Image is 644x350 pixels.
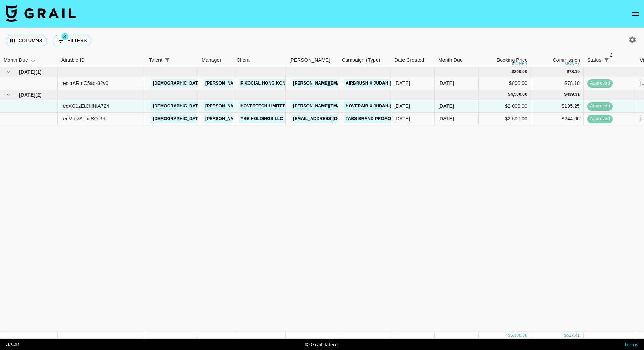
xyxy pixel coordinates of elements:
[584,53,636,67] div: Status
[239,114,285,123] a: YBB Holdings LLC
[479,100,531,113] div: $2,000.00
[198,53,233,67] div: Manager
[514,69,527,75] div: 800.00
[162,55,172,65] button: Show filters
[497,53,528,67] div: Booking Price
[479,77,531,90] div: $800.00
[233,53,286,67] div: Client
[286,53,338,67] div: Booker
[611,55,621,65] button: Sort
[239,79,309,88] a: Pixocial Hong Kong Limited
[394,53,424,67] div: Date Created
[531,113,584,125] div: $244.06
[394,115,410,122] div: 07/07/2025
[6,35,47,46] button: Select columns
[35,68,42,75] span: ( 1 )
[237,53,250,67] div: Client
[438,115,454,122] div: Aug '25
[58,53,145,67] div: Airtable ID
[61,53,85,67] div: Airtable ID
[508,332,510,338] div: $
[291,102,406,111] a: [PERSON_NAME][EMAIL_ADDRESS][DOMAIN_NAME]
[6,342,19,347] div: v 1.7.104
[145,53,198,67] div: Talent
[6,5,76,22] img: Grail Talent
[305,341,338,348] div: © Grail Talent
[61,80,108,87] div: reccrARmC5aoKt2y0
[394,103,410,110] div: 10/07/2025
[53,35,91,46] button: Show filters
[149,53,162,67] div: Talent
[531,77,584,90] div: $78.10
[394,80,410,87] div: 09/09/2025
[510,92,527,98] div: 4,500.00
[4,53,28,67] div: Month Due
[629,7,643,21] button: open drawer
[289,53,330,67] div: [PERSON_NAME]
[564,92,567,98] div: $
[564,61,580,66] div: money
[61,115,107,122] div: recMpIzSLmfSOF9tI
[508,92,510,98] div: $
[338,53,391,67] div: Campaign (Type)
[172,55,182,65] button: Sort
[587,115,613,122] span: approved
[4,67,13,77] button: hide children
[512,69,514,75] div: $
[162,55,172,65] div: 1 active filter
[569,69,580,75] div: 78.10
[19,68,35,75] span: [DATE]
[602,55,611,65] div: 2 active filters
[587,53,602,67] div: Status
[151,79,204,88] a: [DEMOGRAPHIC_DATA]
[239,102,287,111] a: HOVERTECH LIMITED
[342,53,380,67] div: Campaign (Type)
[202,53,221,67] div: Manager
[567,92,580,98] div: 439.31
[602,55,611,65] button: Show filters
[435,53,479,67] div: Month Due
[438,80,454,87] div: Sep '25
[151,102,204,111] a: [DEMOGRAPHIC_DATA]
[19,91,35,98] span: [DATE]
[61,103,109,110] div: recXG1zEtCHNlA724
[587,80,613,87] span: approved
[479,113,531,125] div: $2,500.00
[344,114,393,123] a: Tabs Brand Promo
[564,332,567,338] div: $
[28,55,38,65] button: Sort
[438,53,463,67] div: Month Due
[204,102,318,111] a: [PERSON_NAME][EMAIL_ADDRESS][DOMAIN_NAME]
[587,103,613,110] span: approved
[35,91,42,98] span: ( 2 )
[61,33,68,40] span: 3
[567,69,569,75] div: $
[344,102,400,111] a: HoverAir x Judah (2/4)
[531,100,584,113] div: $195.25
[204,79,318,88] a: [PERSON_NAME][EMAIL_ADDRESS][DOMAIN_NAME]
[608,52,615,59] span: 2
[291,79,442,88] a: [PERSON_NAME][EMAIL_ADDRESS][PERSON_NAME][DOMAIN_NAME]
[391,53,435,67] div: Date Created
[291,114,370,123] a: [EMAIL_ADDRESS][DOMAIN_NAME]
[344,79,399,88] a: AirBrush x Judah (IG)
[553,53,580,67] div: Commission
[512,61,528,66] div: money
[438,103,454,110] div: Aug '25
[151,114,204,123] a: [DEMOGRAPHIC_DATA]
[567,332,580,338] div: 517.41
[204,114,318,123] a: [PERSON_NAME][EMAIL_ADDRESS][DOMAIN_NAME]
[624,341,638,348] a: Terms
[510,332,527,338] div: 5,300.00
[4,90,13,100] button: hide children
